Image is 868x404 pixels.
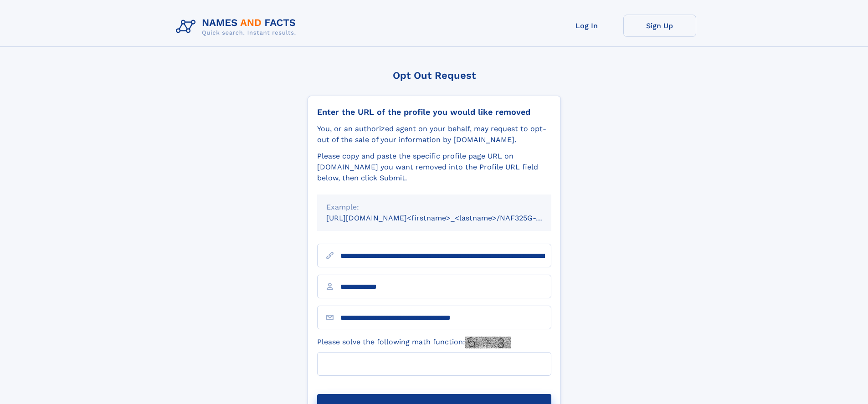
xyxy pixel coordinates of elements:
[317,337,511,348] label: Please solve the following math function:
[326,214,569,222] small: [URL][DOMAIN_NAME]<firstname>_<lastname>/NAF325G-xxxxxxxx
[326,202,542,213] div: Example:
[317,107,551,117] div: Enter the URL of the profile you would like removed
[172,15,303,39] img: Logo Names and Facts
[317,151,551,184] div: Please copy and paste the specific profile page URL on [DOMAIN_NAME] you want removed into the Pr...
[317,123,551,145] div: You, or an authorized agent on your behalf, may request to opt-out of the sale of your informatio...
[623,15,696,37] a: Sign Up
[550,15,623,37] a: Log In
[308,70,561,81] div: Opt Out Request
